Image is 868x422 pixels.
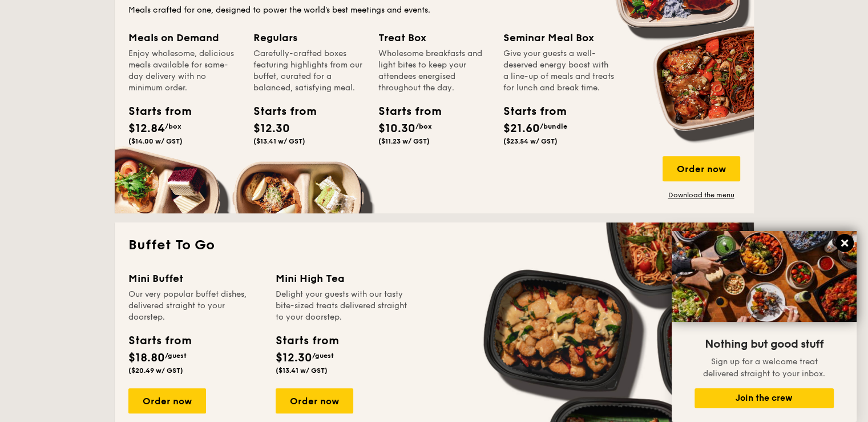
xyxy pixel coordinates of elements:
[128,367,183,375] span: ($20.49 w/ GST)
[663,190,740,200] a: Download the menu
[835,234,854,252] button: Close
[128,137,183,145] span: ($14.00 w/ GST)
[703,357,825,379] span: Sign up for a welcome treat delivered straight to your inbox.
[705,337,823,351] span: Nothing but good stuff
[672,231,857,322] img: DSC07876-Edit02-Large.jpeg
[276,367,328,375] span: ($13.41 w/ GST)
[128,30,240,46] div: Meals on Demand
[276,270,409,286] div: Mini High Tea
[128,236,740,254] h2: Buffet To Go
[503,103,555,120] div: Starts from
[695,388,834,408] button: Join the crew
[540,122,567,130] span: /bundle
[503,30,615,46] div: Seminar Meal Box
[128,351,165,365] span: $18.80
[378,103,430,120] div: Starts from
[165,122,181,130] span: /box
[415,122,432,130] span: /box
[378,48,490,94] div: Wholesome breakfasts and light bites to keep your attendees energised throughout the day.
[253,103,305,120] div: Starts from
[378,122,415,136] span: $10.30
[276,388,353,413] div: Order now
[276,289,409,323] div: Delight your guests with our tasty bite-sized treats delivered straight to your doorstep.
[253,30,365,46] div: Regulars
[128,289,262,323] div: Our very popular buffet dishes, delivered straight to your doorstep.
[503,137,558,145] span: ($23.54 w/ GST)
[503,48,615,94] div: Give your guests a well-deserved energy boost with a line-up of meals and treats for lunch and br...
[128,103,180,120] div: Starts from
[253,122,290,136] span: $12.30
[128,388,206,413] div: Order now
[128,332,191,349] div: Starts from
[276,332,338,349] div: Starts from
[128,5,740,16] div: Meals crafted for one, designed to power the world's best meetings and events.
[128,122,165,136] span: $12.84
[276,351,312,365] span: $12.30
[663,156,740,181] div: Order now
[128,270,262,286] div: Mini Buffet
[253,48,365,94] div: Carefully-crafted boxes featuring highlights from our buffet, curated for a balanced, satisfying ...
[378,137,430,145] span: ($11.23 w/ GST)
[128,48,240,94] div: Enjoy wholesome, delicious meals available for same-day delivery with no minimum order.
[253,137,305,145] span: ($13.41 w/ GST)
[503,122,540,136] span: $21.60
[312,352,334,360] span: /guest
[165,352,187,360] span: /guest
[378,30,490,46] div: Treat Box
